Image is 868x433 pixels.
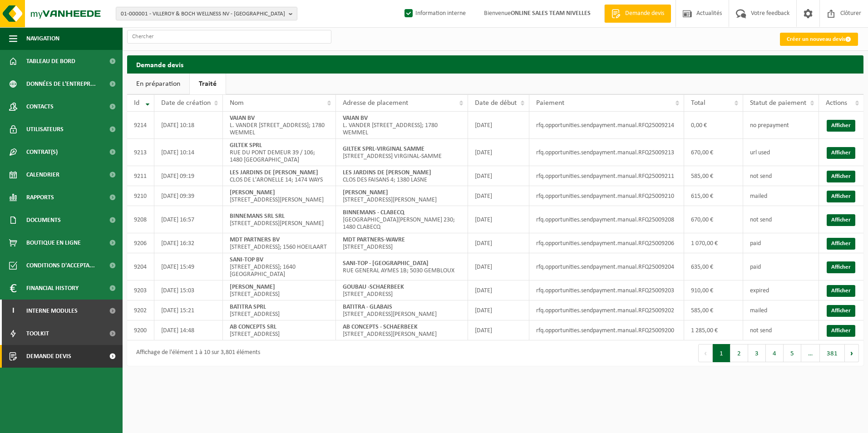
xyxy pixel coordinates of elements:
td: rfq.opportunities.sendpayment.manual.RFQ25009210 [529,186,684,206]
td: [DATE] [468,166,529,186]
a: En préparation [127,74,189,94]
td: rfq.opportunities.sendpayment.manual.RFQ25009203 [529,280,684,300]
button: 5 [784,344,801,362]
td: [DATE] 10:14 [154,139,223,166]
span: Rapports [26,186,54,209]
td: [DATE] [468,186,529,206]
span: paid [750,264,761,271]
span: Demande devis [623,9,666,18]
strong: VAIAN BV [230,115,255,122]
strong: ONLINE SALES TEAM NIVELLES [511,10,591,17]
td: [DATE] 09:39 [154,186,223,206]
strong: LES JARDINS DE [PERSON_NAME] [343,169,431,176]
td: RUE GENERAL AYMES 1B; 5030 GEMBLOUX [336,253,468,280]
span: Financial History [26,277,79,300]
td: 585,00 € [684,166,743,186]
span: Statut de paiement [750,99,806,107]
td: CLOS DE L'ARONELLE 14; 1474 WAYS [223,166,336,186]
span: Date de début [475,99,517,107]
button: 381 [820,344,845,362]
td: 9206 [127,233,154,253]
td: 9203 [127,280,154,300]
span: expired [750,287,769,294]
td: 9214 [127,112,154,139]
td: [DATE] 14:48 [154,320,223,340]
strong: GILTEK SPRL-VIRGINAL SAMME [343,146,424,153]
span: Conditions d'accepta... [26,254,95,277]
td: [DATE] 15:21 [154,300,223,320]
label: Information interne [403,7,466,20]
span: Documents [26,209,61,231]
span: no prepayment [750,122,789,129]
strong: [PERSON_NAME] [230,284,275,290]
td: 9210 [127,186,154,206]
td: L. VANDER [STREET_ADDRESS]; 1780 WEMMEL [223,112,336,139]
h2: Demande devis [127,55,863,73]
td: [DATE] [468,112,529,139]
td: [STREET_ADDRESS] [223,320,336,340]
strong: AB CONCEPTS - SCHAERBEEK [343,324,418,330]
div: Affichage de l'élément 1 à 10 sur 3,801 éléments [132,345,260,361]
span: Total [691,99,705,107]
td: 910,00 € [684,280,743,300]
button: 01-000001 - VILLEROY & BOCH WELLNESS NV - [GEOGRAPHIC_DATA] [116,7,297,20]
td: [STREET_ADDRESS]; 1560 HOEILAART [223,233,336,253]
a: Afficher [827,261,855,273]
a: Afficher [827,147,855,159]
td: 1 070,00 € [684,233,743,253]
td: 9213 [127,139,154,166]
a: Afficher [827,238,855,250]
td: rfq.opportunities.sendpayment.manual.RFQ25009213 [529,139,684,166]
td: rfq.opportunities.sendpayment.manual.RFQ25009211 [529,166,684,186]
td: [DATE] [468,280,529,300]
td: CLOS DES FAISANS 4; 1380 LASNE [336,166,468,186]
strong: BATITRA - GLABAIS [343,304,392,310]
strong: AB CONCEPTS SRL [230,324,276,330]
a: Afficher [827,285,855,297]
span: paid [750,240,761,247]
span: Toolkit [26,322,49,345]
td: 670,00 € [684,139,743,166]
strong: [PERSON_NAME] [230,189,275,196]
span: Navigation [26,27,59,50]
td: 9204 [127,253,154,280]
span: Demande devis [26,345,71,368]
strong: BATITRA SPRL [230,304,266,310]
strong: SANI-TOP BV [230,256,263,263]
td: [STREET_ADDRESS] [336,233,468,253]
td: [STREET_ADDRESS][PERSON_NAME] [223,186,336,206]
td: 9202 [127,300,154,320]
a: Afficher [827,214,855,226]
td: [DATE] 16:32 [154,233,223,253]
td: [STREET_ADDRESS] VIRGINAL-SAMME [336,139,468,166]
strong: MDT PARTNERS-WAVRE [343,236,405,243]
span: Boutique en ligne [26,231,81,254]
td: L. VANDER [STREET_ADDRESS]; 1780 WEMMEL [336,112,468,139]
span: Actions [826,99,847,107]
span: not send [750,173,772,180]
a: Afficher [827,305,855,317]
span: Utilisateurs [26,118,64,141]
td: [DATE] [468,139,529,166]
td: [DATE] [468,300,529,320]
td: rfq.opportunities.sendpayment.manual.RFQ25009214 [529,112,684,139]
span: mailed [750,193,767,200]
td: RUE DU PONT DEMEUR 39 / 106; 1480 [GEOGRAPHIC_DATA] [223,139,336,166]
span: 01-000001 - VILLEROY & BOCH WELLNESS NV - [GEOGRAPHIC_DATA] [121,7,285,21]
strong: VAIAN BV [343,115,368,122]
strong: GOUBAU -SCHAERBEEK [343,284,404,290]
td: 615,00 € [684,186,743,206]
td: rfq.opportunities.sendpayment.manual.RFQ25009202 [529,300,684,320]
td: [DATE] 10:18 [154,112,223,139]
span: … [801,344,820,362]
span: not send [750,216,772,223]
button: Next [845,344,859,362]
td: [STREET_ADDRESS] [223,280,336,300]
strong: BINNEMANS - CLABECQ [343,209,404,216]
strong: SANI-TOP - [GEOGRAPHIC_DATA] [343,260,429,267]
a: Traité [190,74,226,94]
td: 9211 [127,166,154,186]
td: rfq.opportunities.sendpayment.manual.RFQ25009208 [529,206,684,233]
td: [DATE] 09:19 [154,166,223,186]
button: 1 [713,344,730,362]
